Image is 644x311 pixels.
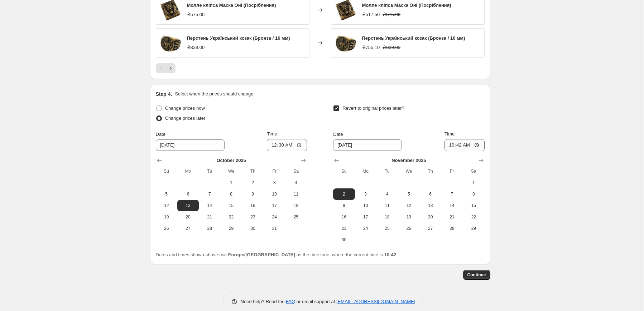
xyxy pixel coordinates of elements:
[358,203,374,208] span: 10
[336,214,352,220] span: 16
[466,191,481,197] span: 8
[199,211,220,223] button: Tuesday October 21 2025
[180,226,196,231] span: 27
[467,272,486,278] span: Continue
[398,166,419,177] th: Wednesday
[342,105,404,111] span: Revert to original prices later?
[285,166,307,177] th: Saturday
[220,166,242,177] th: Wednesday
[187,35,290,41] span: Перстень Український козак (Бронза / 16 мм)
[223,191,239,197] span: 8
[220,223,242,234] button: Wednesday October 29 2025
[165,63,176,73] button: Next
[336,168,352,174] span: Su
[444,131,455,137] span: Time
[333,234,355,246] button: Sunday November 30 2025
[267,139,307,151] input: 12:00
[444,139,485,151] input: 12:00
[156,188,177,200] button: Sunday October 5 2025
[332,155,342,166] button: Show previous month, October 2025
[336,226,352,231] span: 23
[376,166,398,177] th: Tuesday
[264,177,285,188] button: Friday October 3 2025
[288,214,304,220] span: 25
[419,223,441,234] button: Thursday November 27 2025
[266,168,282,174] span: Fr
[245,214,261,220] span: 23
[241,299,286,304] span: Need help? Read the
[220,200,242,211] button: Wednesday October 15 2025
[156,63,176,73] nav: Pagination
[156,211,177,223] button: Sunday October 19 2025
[422,168,438,174] span: Th
[358,214,374,220] span: 17
[175,90,253,98] p: Select when the prices should change
[177,200,199,211] button: Monday October 13 2025
[202,214,217,220] span: 21
[333,139,402,151] input: 9/28/2025
[199,166,220,177] th: Tuesday
[466,214,481,220] span: 22
[333,132,343,137] span: Date
[362,35,465,41] span: Перстень Український козак (Бронза / 16 мм)
[376,200,398,211] button: Tuesday November 11 2025
[223,203,239,208] span: 15
[156,252,397,257] span: Dates and times shown above use as the timezone, where the current time is
[245,168,261,174] span: Th
[463,211,484,223] button: Saturday November 22 2025
[362,3,451,8] span: Молле кліпса Маска Оні (Посріблення)
[187,3,276,8] span: Молле кліпса Маска Оні (Посріблення)
[220,188,242,200] button: Wednesday October 8 2025
[441,211,463,223] button: Friday November 21 2025
[159,203,174,208] span: 12
[264,211,285,223] button: Friday October 24 2025
[159,226,174,231] span: 26
[401,203,417,208] span: 12
[466,168,481,174] span: Sa
[242,188,264,200] button: Thursday October 9 2025
[180,168,196,174] span: Mo
[333,211,355,223] button: Sunday November 16 2025
[333,200,355,211] button: Sunday November 9 2025
[336,237,352,243] span: 30
[444,203,460,208] span: 14
[333,223,355,234] button: Sunday November 23 2025
[180,203,196,208] span: 13
[355,200,376,211] button: Monday November 10 2025
[335,32,356,54] img: 6_41f7ea72-2f57-433c-b136-f7542cfea0c5_80x.jpg
[383,11,400,18] strike: ₴575.00
[476,155,486,166] button: Show next month, December 2025
[159,191,174,197] span: 5
[156,200,177,211] button: Sunday October 12 2025
[199,200,220,211] button: Tuesday October 14 2025
[333,166,355,177] th: Sunday
[245,226,261,231] span: 30
[376,223,398,234] button: Tuesday November 25 2025
[398,200,419,211] button: Wednesday November 12 2025
[441,200,463,211] button: Friday November 14 2025
[159,214,174,220] span: 19
[285,177,307,188] button: Saturday October 4 2025
[379,191,395,197] span: 4
[441,223,463,234] button: Friday November 28 2025
[379,214,395,220] span: 18
[159,168,174,174] span: Su
[202,168,217,174] span: Tu
[401,191,417,197] span: 5
[441,166,463,177] th: Friday
[358,226,374,231] span: 24
[355,166,376,177] th: Monday
[466,203,481,208] span: 15
[288,191,304,197] span: 11
[156,139,225,151] input: 9/28/2025
[463,188,484,200] button: Saturday November 8 2025
[398,188,419,200] button: Wednesday November 5 2025
[401,168,417,174] span: We
[223,168,239,174] span: We
[160,32,181,54] img: 6_41f7ea72-2f57-433c-b136-f7542cfea0c5_80x.jpg
[463,166,484,177] th: Saturday
[419,200,441,211] button: Thursday November 13 2025
[422,203,438,208] span: 13
[187,44,205,51] div: ₴839.00
[422,226,438,231] span: 27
